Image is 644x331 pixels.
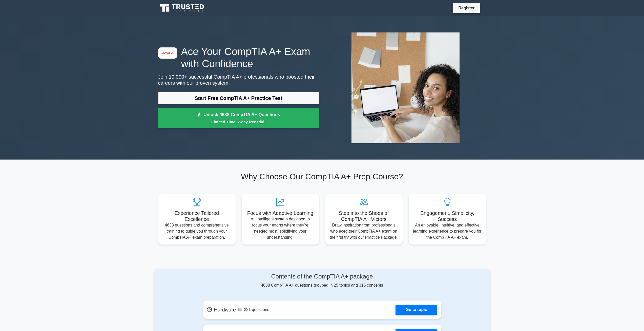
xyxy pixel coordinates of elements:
div: 4638 CompTIA A+ questions grouped in 25 topics and 316 concepts [203,273,441,288]
h2: Why Choose Our CompTIA A+ Prep Course? [158,172,486,181]
p: 4638 questions and comprehensive training to guide you through your CompTIA A+ exam preparation. [162,222,232,240]
p: An enjoyable, intuitive, and effective learning experience to prepare you for the CompTIA A+ exam. [413,222,482,240]
a: Start Free CompTIA A+ Practice Test [158,92,319,104]
a: Go to topic [396,305,437,315]
small: Limited Time: 7-day free trial! [164,119,313,125]
h5: Engagement, Simplicity, Success [413,210,482,222]
p: An intelligent system designed to focus your efforts where they're needed most, solidifying your ... [246,216,315,240]
h5: Experience Tailored Excellence [162,210,232,222]
h4: Contents of the CompTIA A+ package [203,273,441,280]
p: Draw inspiration from professionals who aced their CompTIA A+ exam on the first try with our Prac... [329,222,399,240]
h1: Ace Your CompTIA A+ Exam with Confidence [158,45,319,70]
a: Register [455,5,477,11]
a: Unlock 4638 CompTIA A+ QuestionsLimited Time: 7-day free trial! [158,108,319,128]
p: Join 10,000+ successful CompTIA A+ professionals who boosted their careers with our proven system. [158,74,319,86]
h5: Step into the Shoes of CompTIA A+ Victors [329,210,399,222]
h5: Focus with Adaptive Learning [246,210,315,216]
